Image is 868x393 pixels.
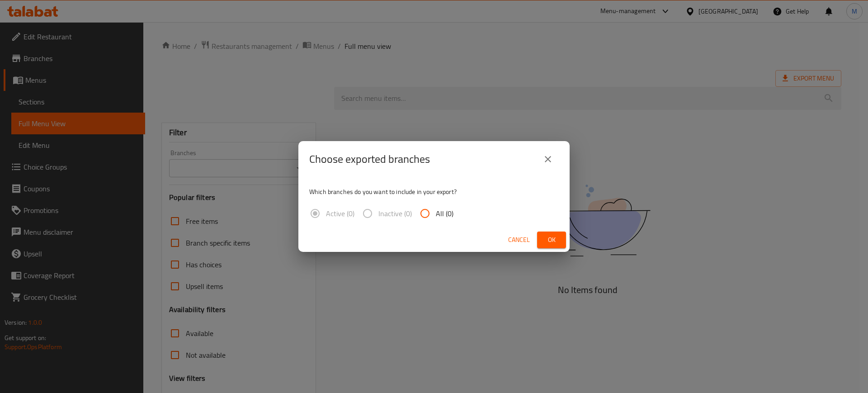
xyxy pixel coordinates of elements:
button: Cancel [505,232,533,248]
span: Ok [544,234,559,246]
span: Active (0) [326,208,354,219]
p: Which branches do you want to include in your export? [309,187,559,196]
h2: Choose exported branches [309,152,430,166]
button: Ok [537,232,566,248]
span: All (0) [436,208,453,219]
span: Inactive (0) [378,208,412,219]
button: close [537,148,559,170]
span: Cancel [508,234,530,246]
